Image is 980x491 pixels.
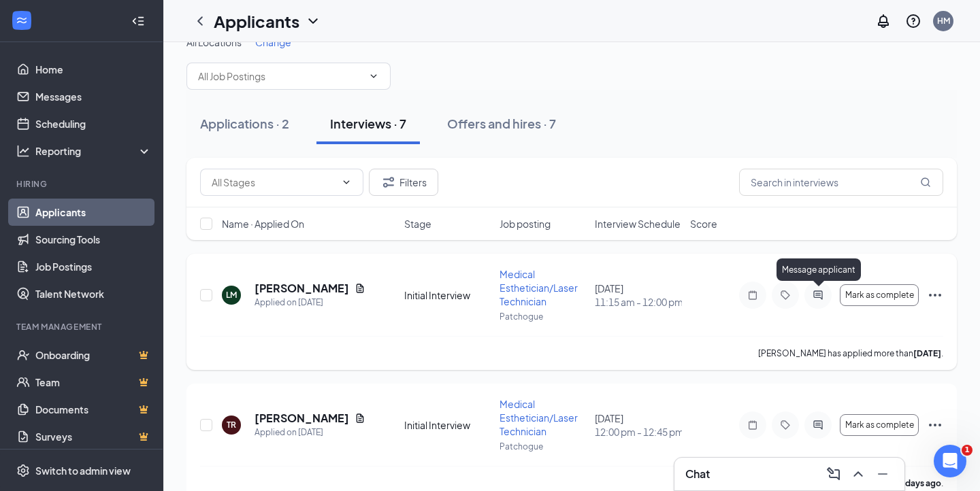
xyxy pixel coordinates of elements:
p: Patchogue [500,441,587,452]
span: Score [690,217,717,231]
h3: Chat [685,467,710,481]
svg: Collapse [131,14,145,28]
svg: Document [355,283,365,294]
svg: ChevronDown [368,71,379,82]
p: Patchogue [500,311,587,322]
svg: ChevronDown [305,13,321,29]
svg: ChevronUp [850,466,866,482]
p: [PERSON_NAME] has applied more than . [758,348,943,359]
button: Mark as complete [840,284,919,306]
span: All Locations [186,36,242,48]
svg: Filter [380,174,397,190]
svg: Settings [16,464,30,477]
span: Medical Esthetician/Laser Technician [500,398,578,437]
a: Messages [35,83,152,110]
div: Initial Interview [404,418,491,432]
svg: Minimize [875,466,891,482]
input: All Stages [212,175,336,190]
button: Filter Filters [369,169,438,196]
button: ChevronUp [847,463,869,485]
svg: ComposeMessage [826,466,842,482]
div: LM [226,289,237,301]
svg: Document [355,413,365,424]
div: Applications · 2 [200,115,289,132]
a: Scheduling [35,110,152,137]
a: Home [35,56,152,83]
span: Mark as complete [845,290,914,300]
a: Talent Network [35,280,152,307]
svg: MagnifyingGlass [920,177,931,188]
div: Applied on [DATE] [255,296,365,309]
div: Reporting [35,144,152,158]
div: TR [227,419,236,430]
svg: Tag [777,290,794,301]
svg: QuestionInfo [905,13,921,29]
span: 1 [962,445,973,456]
input: All Job Postings [198,69,363,84]
span: Interview Schedule [595,217,681,231]
iframe: Intercom live chat [934,445,966,477]
svg: ChevronLeft [192,13,208,29]
svg: Note [745,290,761,301]
div: [DATE] [595,411,682,439]
span: Medical Esthetician/Laser Technician [500,268,578,307]
button: Minimize [872,463,894,485]
b: [DATE] [913,348,941,358]
svg: Notifications [875,13,892,29]
h1: Applicants [214,10,299,33]
button: ComposeMessage [823,463,845,485]
a: Job Postings [35,253,152,280]
svg: Note [745,420,761,430]
div: [DATE] [595,282,682,309]
a: TeamCrown [35,369,152,396]
input: Search in interviews [739,169,943,196]
svg: ChevronDown [341,177,352,188]
span: Stage [404,217,431,231]
div: Message applicant [777,258,861,281]
span: Mark as complete [845,420,914,430]
svg: ActiveChat [810,420,826,430]
div: Interviews · 7 [330,115,406,132]
div: Applied on [DATE] [255,426,365,439]
div: Offers and hires · 7 [447,115,556,132]
div: Initial Interview [404,288,491,302]
a: SurveysCrown [35,423,152,450]
h5: [PERSON_NAME] [255,411,349,426]
span: Name · Applied On [222,217,304,231]
b: 8 days ago [899,478,941,488]
div: Team Management [16,321,149,333]
svg: ActiveChat [810,290,826,301]
svg: Analysis [16,144,30,158]
svg: WorkstreamLogo [15,14,29,27]
a: Applicants [35,199,152,226]
svg: Ellipses [927,417,943,433]
span: 11:15 am - 12:00 pm [595,295,682,309]
a: Sourcing Tools [35,226,152,253]
span: Change [255,36,291,48]
span: Job posting [500,217,551,231]
span: 12:00 pm - 12:45 pm [595,425,682,439]
a: DocumentsCrown [35,396,152,423]
button: Mark as complete [840,414,919,436]
div: HM [937,15,950,27]
div: Switch to admin view [35,464,131,477]
svg: Ellipses [927,287,943,303]
a: OnboardingCrown [35,341,152,369]
svg: Tag [777,420,794,430]
div: Hiring [16,178,149,190]
h5: [PERSON_NAME] [255,281,349,296]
